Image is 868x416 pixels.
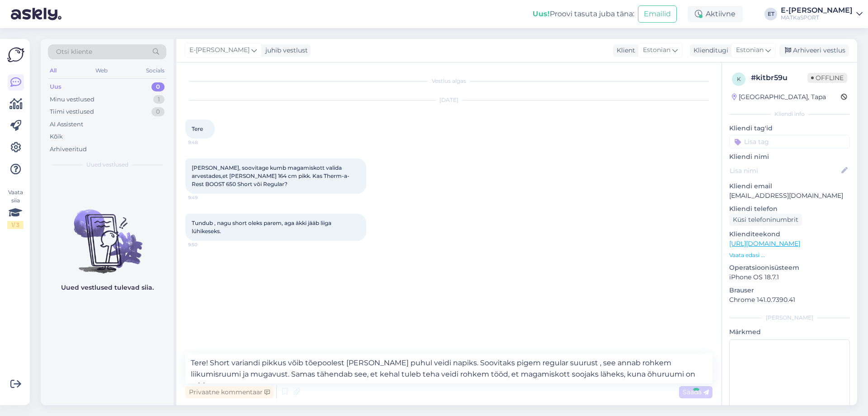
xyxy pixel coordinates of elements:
div: Vestlus algas [185,77,712,85]
div: ET [764,8,777,20]
img: No chats [41,193,174,275]
div: Vaata siia [7,188,24,229]
input: Lisa tag [729,135,850,148]
div: 1 / 3 [7,221,24,229]
span: Tere [192,125,203,132]
div: Arhiveeri vestlus [779,44,849,57]
span: 9:50 [188,241,222,248]
span: Otsi kliente [56,47,92,57]
div: MATKaSPORT [781,14,853,21]
p: Märkmed [729,327,850,337]
div: Küsi telefoninumbrit [729,214,802,226]
div: All [48,65,58,77]
div: Arhiveeritud [50,145,87,154]
p: Operatsioonisüsteem [729,263,850,273]
p: Kliendi telefon [729,204,850,214]
p: Kliendi nimi [729,152,850,162]
div: [DATE] [185,96,712,104]
div: Socials [144,65,166,77]
p: Kliendi tag'id [729,124,850,133]
p: Kliendi email [729,182,850,191]
a: E-[PERSON_NAME]MATKaSPORT [781,7,863,21]
span: Estonian [736,45,764,55]
p: iPhone OS 18.7.1 [729,273,850,282]
div: Proovi tasuta juba täna: [533,9,634,19]
div: [GEOGRAPHIC_DATA], Tapa [732,92,826,102]
div: Tiimi vestlused [50,107,94,116]
button: Emailid [638,5,677,23]
div: 0 [151,82,165,91]
span: Estonian [643,45,670,55]
div: Kliendi info [729,110,850,118]
div: juhib vestlust [262,46,308,55]
div: Minu vestlused [50,95,94,104]
div: AI Assistent [50,120,83,129]
div: Kõik [50,132,63,141]
span: [PERSON_NAME], soovitage kumb magamiskott valida arvestades,et [PERSON_NAME] 164 cm pikk. Kas The... [192,164,349,187]
img: Askly Logo [7,46,24,63]
div: 0 [151,107,165,116]
span: Uued vestlused [86,161,128,169]
div: Web [94,65,109,77]
span: 9:49 [188,194,222,201]
p: Uued vestlused tulevad siia. [61,283,154,292]
p: Brauser [729,286,850,295]
span: Tundub , nagu short oleks parem, aga äkki jääb liiga lühikeseks. [192,220,333,234]
div: 1 [153,95,165,104]
span: Offline [807,73,847,83]
span: k [737,76,741,82]
p: [EMAIL_ADDRESS][DOMAIN_NAME] [729,191,850,201]
b: Uus! [533,10,550,18]
div: # kitbr59u [751,72,807,83]
div: Uus [50,82,61,91]
a: [URL][DOMAIN_NAME] [729,239,800,248]
div: Aktiivne [688,6,743,22]
div: [PERSON_NAME] [729,314,850,322]
p: Chrome 141.0.7390.41 [729,295,850,305]
input: Lisa nimi [730,166,840,176]
span: 9:48 [188,139,222,146]
div: Klient [613,46,635,55]
p: Klienditeekond [729,230,850,239]
span: E-[PERSON_NAME] [189,45,250,55]
p: Vaata edasi ... [729,251,850,259]
div: E-[PERSON_NAME] [781,7,853,14]
div: Klienditugi [690,46,728,55]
